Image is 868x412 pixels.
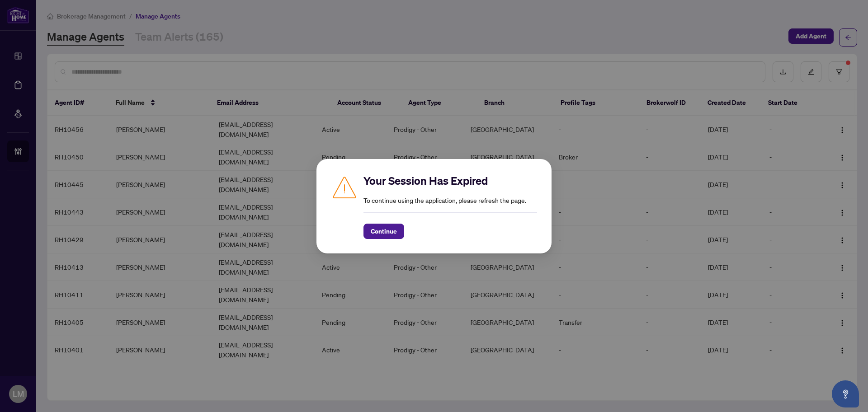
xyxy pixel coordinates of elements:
div: To continue using the application, please refresh the page. [363,173,537,239]
button: Open asap [832,380,859,407]
img: Caution icon [331,173,358,201]
h2: Your Session Has Expired [363,173,537,188]
button: Continue [363,224,404,239]
span: Continue [371,224,397,239]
